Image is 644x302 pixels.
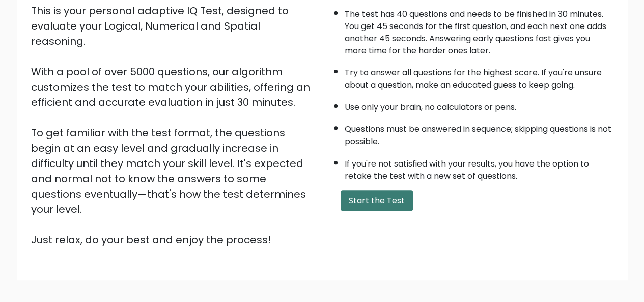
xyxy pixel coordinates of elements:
li: Questions must be answered in sequence; skipping questions is not possible. [345,118,613,148]
li: The test has 40 questions and needs to be finished in 30 minutes. You get 45 seconds for the firs... [345,3,613,57]
li: Try to answer all questions for the highest score. If you're unsure about a question, make an edu... [345,62,613,91]
button: Start the Test [341,190,413,211]
div: This is your personal adaptive IQ Test, designed to evaluate your Logical, Numerical and Spatial ... [31,3,316,248]
li: If you're not satisfied with your results, you have the option to retake the test with a new set ... [345,153,613,182]
li: Use only your brain, no calculators or pens. [345,96,613,114]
